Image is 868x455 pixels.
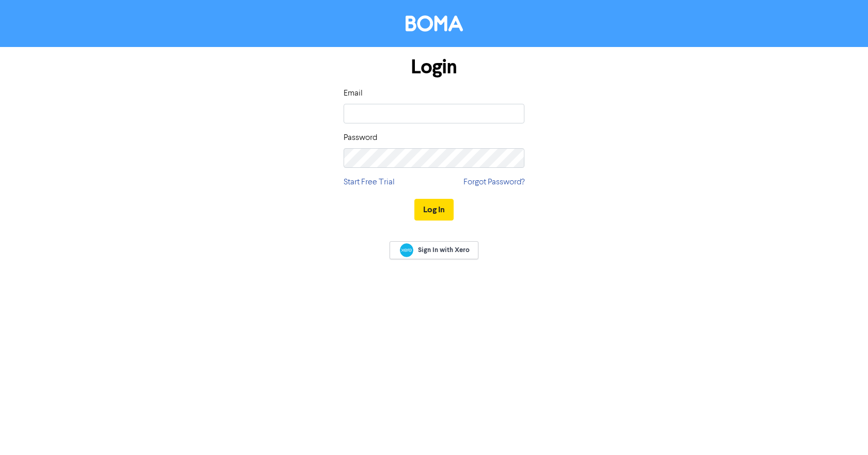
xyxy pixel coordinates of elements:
label: Email [344,87,363,100]
img: Xero logo [400,243,413,257]
span: Sign In with Xero [418,245,470,255]
label: Password [344,132,377,144]
h1: Login [344,55,524,79]
a: Forgot Password? [463,176,524,189]
button: Log In [414,199,454,221]
img: BOMA Logo [406,15,463,32]
a: Start Free Trial [344,176,395,189]
a: Sign In with Xero [390,241,478,259]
